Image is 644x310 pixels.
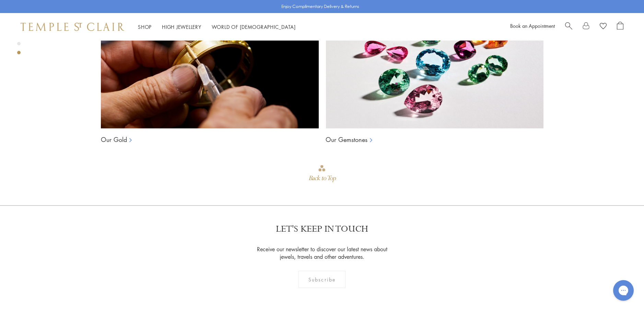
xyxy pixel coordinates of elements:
a: World of [DEMOGRAPHIC_DATA]World of [DEMOGRAPHIC_DATA] [212,23,296,30]
a: Search [565,22,572,32]
a: Our Gold [101,135,127,144]
div: Product gallery navigation [17,40,21,60]
p: Enjoy Complimentary Delivery & Returns [281,3,359,10]
nav: Main navigation [138,23,296,31]
img: Temple St. Clair [21,23,124,31]
a: Our Gemstones [326,135,367,144]
a: View Wishlist [600,22,607,32]
a: Open Shopping Bag [617,22,623,32]
a: ShopShop [138,23,152,30]
p: LET'S KEEP IN TOUCH [276,223,368,235]
div: Back to Top [308,172,335,185]
p: Receive our newsletter to discover our latest news about jewels, travels and other adventures. [253,245,391,261]
a: High JewelleryHigh Jewellery [162,23,201,30]
iframe: Gorgias live chat messenger [610,278,637,303]
a: Book an Appointment [510,22,555,29]
div: Subscribe [298,271,346,288]
div: Go to top [308,164,335,185]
